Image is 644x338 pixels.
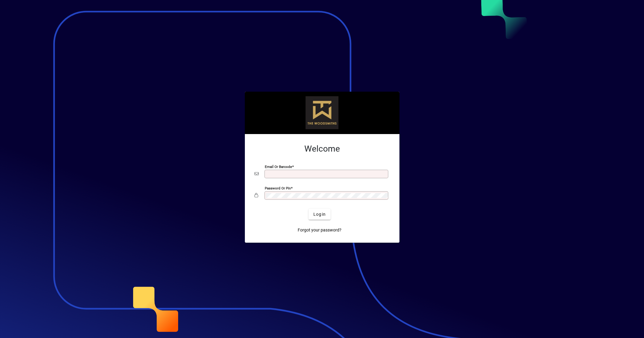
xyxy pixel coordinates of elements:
h2: Welcome [255,144,390,154]
span: Login [313,211,326,218]
a: Forgot your password? [295,225,344,235]
button: Login [309,209,331,220]
mat-label: Email or Barcode [265,165,292,169]
span: Forgot your password? [298,227,341,233]
mat-label: Password or Pin [265,186,291,190]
